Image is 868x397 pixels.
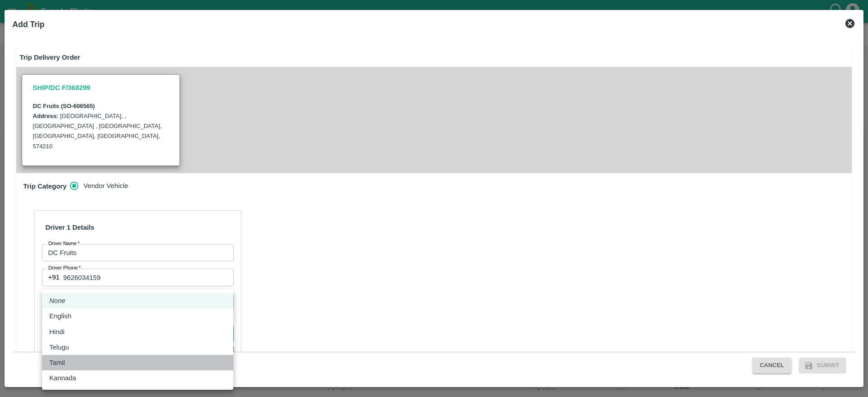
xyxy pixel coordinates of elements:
[49,296,66,306] em: None
[49,373,76,383] p: Kannada
[49,342,69,352] p: Telugu
[49,327,65,337] p: Hindi
[49,358,65,368] p: Tamil
[49,311,71,321] p: English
